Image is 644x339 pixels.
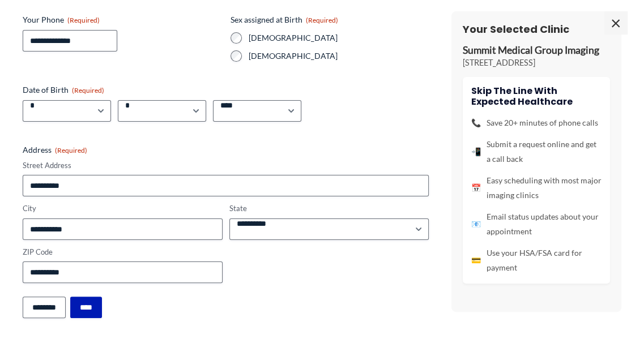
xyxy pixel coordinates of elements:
[471,115,481,130] span: 📞
[72,86,104,95] span: (Required)
[471,173,602,203] li: Easy scheduling with most major imaging clinics
[249,32,429,44] label: [DEMOGRAPHIC_DATA]
[23,144,87,156] legend: Address
[471,144,481,159] span: 📲
[604,11,627,34] span: ×
[471,209,602,239] li: Email status updates about your appointment
[463,57,610,68] p: [STREET_ADDRESS]
[55,146,87,155] span: (Required)
[463,44,610,57] p: Summit Medical Group Imaging
[23,14,221,25] label: Your Phone
[23,160,429,171] label: Street Address
[471,253,481,268] span: 💳
[229,203,429,214] label: State
[471,115,602,130] li: Save 20+ minutes of phone calls
[249,50,429,62] label: [DEMOGRAPHIC_DATA]
[471,217,481,231] span: 📧
[67,16,100,24] span: (Required)
[471,137,602,166] li: Submit a request online and get a call back
[306,16,338,24] span: (Required)
[471,85,602,107] h4: Skip the line with Expected Healthcare
[23,247,223,258] label: ZIP Code
[463,23,610,36] h3: Your Selected Clinic
[23,84,104,96] legend: Date of Birth
[23,203,223,214] label: City
[231,14,338,25] legend: Sex assigned at Birth
[471,246,602,275] li: Use your HSA/FSA card for payment
[471,181,481,195] span: 📅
